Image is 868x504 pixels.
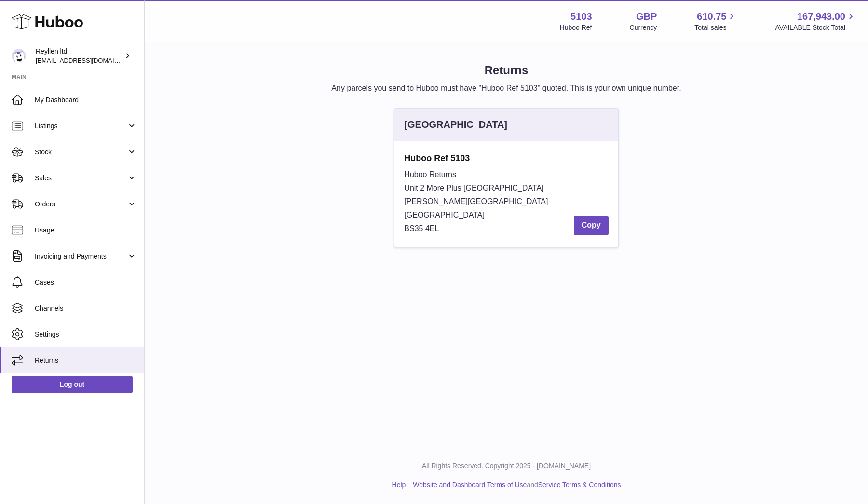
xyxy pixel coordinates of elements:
span: BS35 4EL [404,224,439,232]
span: Orders [35,200,127,209]
span: [EMAIL_ADDRESS][DOMAIN_NAME] [36,56,142,64]
span: Usage [35,226,137,235]
span: 167,943.00 [797,10,845,23]
span: Settings [35,330,137,339]
button: Copy [574,216,609,235]
span: Huboo Returns [404,170,456,178]
span: [GEOGRAPHIC_DATA] [404,211,485,219]
strong: Huboo Ref 5103 [404,152,608,164]
span: Listings [35,122,127,131]
div: Huboo Ref [560,23,592,32]
span: Channels [35,304,137,313]
a: Service Terms & Conditions [538,481,621,489]
div: [GEOGRAPHIC_DATA] [404,118,507,131]
span: My Dashboard [35,95,137,105]
img: reyllen@reyllen.com [12,49,26,63]
a: 610.75 Total sales [694,10,737,32]
div: Currency [630,23,657,32]
li: and [409,480,621,490]
a: 167,943.00 AVAILABLE Stock Total [775,10,856,32]
p: All Rights Reserved. Copyright 2025 - [DOMAIN_NAME] [152,462,860,471]
span: Unit 2 More Plus [GEOGRAPHIC_DATA] [404,184,543,192]
h1: Returns [160,63,853,78]
span: Cases [35,278,137,287]
a: Help [392,481,406,489]
strong: 5103 [570,10,592,23]
span: [PERSON_NAME][GEOGRAPHIC_DATA] [404,197,548,205]
span: Returns [35,356,137,365]
span: Sales [35,174,127,183]
a: Log out [12,376,133,393]
a: Website and Dashboard Terms of Use [413,481,527,489]
p: Any parcels you send to Huboo must have "Huboo Ref 5103" quoted. This is your own unique number. [160,83,853,94]
span: Total sales [694,23,737,32]
div: Reyllen ltd. [36,47,122,65]
span: Stock [35,148,127,157]
strong: GBP [636,10,657,23]
span: 610.75 [697,10,726,23]
span: Invoicing and Payments [35,252,127,261]
span: AVAILABLE Stock Total [775,23,856,32]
